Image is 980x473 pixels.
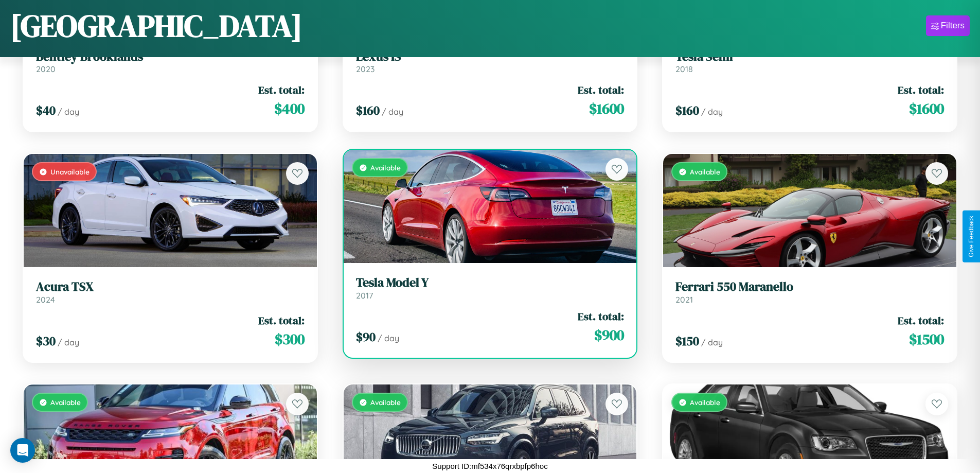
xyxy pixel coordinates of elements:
[898,313,944,328] span: Est. total:
[274,98,305,119] span: $ 400
[589,98,624,119] span: $ 1600
[356,328,376,345] span: $ 90
[356,64,375,74] span: 2023
[10,438,35,463] div: Open Intercom Messenger
[594,325,624,345] span: $ 900
[36,102,56,119] span: $ 40
[356,102,380,119] span: $ 160
[356,290,373,301] span: 2017
[36,294,55,305] span: 2024
[58,107,79,117] span: / day
[36,64,56,74] span: 2020
[356,275,625,290] h3: Tesla Model Y
[701,337,723,347] span: / day
[675,49,944,75] a: Tesla Semi2018
[968,216,975,257] div: Give Feedback
[578,309,624,324] span: Est. total:
[58,337,79,347] span: / day
[356,275,625,301] a: Tesla Model Y2017
[356,49,625,75] a: Lexus IS2023
[909,329,944,349] span: $ 1500
[675,279,944,294] h3: Ferrari 550 Maranello
[36,279,305,294] h3: Acura TSX
[258,313,305,328] span: Est. total:
[370,398,401,407] span: Available
[675,332,699,349] span: $ 150
[370,163,401,172] span: Available
[258,82,305,97] span: Est. total:
[690,167,720,176] span: Available
[675,279,944,305] a: Ferrari 550 Maranello2021
[275,329,305,349] span: $ 300
[36,279,305,305] a: Acura TSX2024
[898,82,944,97] span: Est. total:
[36,332,56,349] span: $ 30
[382,107,403,117] span: / day
[50,398,81,407] span: Available
[941,21,965,31] div: Filters
[675,102,699,119] span: $ 160
[378,333,399,343] span: / day
[36,49,305,75] a: Bentley Brooklands2020
[675,64,693,74] span: 2018
[909,98,944,119] span: $ 1600
[701,107,723,117] span: / day
[690,398,720,407] span: Available
[10,5,302,47] h1: [GEOGRAPHIC_DATA]
[926,15,970,36] button: Filters
[675,294,693,305] span: 2021
[578,82,624,97] span: Est. total:
[432,459,547,473] p: Support ID: mf534x76qrxbpfp6hoc
[50,167,90,176] span: Unavailable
